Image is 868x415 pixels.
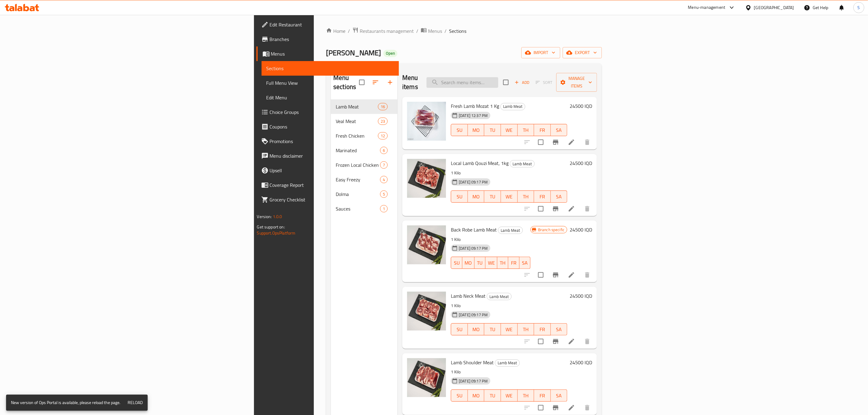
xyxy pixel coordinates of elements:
span: 23 [378,118,387,124]
span: Manage items [561,75,592,90]
button: SA [551,323,568,335]
span: FR [511,259,517,267]
span: Frozen Local Chicken [336,161,380,169]
button: delete [580,334,595,349]
div: Veal Meat23 [331,114,397,129]
div: Lamb Meat [498,227,523,234]
span: Add item [512,78,532,87]
span: SU [454,192,465,201]
span: TH [520,391,532,400]
div: items [380,205,388,212]
span: MO [470,126,482,135]
p: 1 Kilo [451,302,567,310]
button: SA [520,257,530,269]
span: TU [487,192,499,201]
a: Promotions [256,134,399,149]
span: TU [477,259,483,267]
div: items [378,118,388,125]
div: Lamb Meat [336,103,378,110]
h6: 24500 IQD [570,225,592,234]
span: SA [553,325,565,334]
button: FR [534,323,551,335]
button: delete [580,400,595,415]
a: Menus [256,46,399,61]
span: Select section [499,76,512,89]
button: Branch-specific-item [548,400,563,415]
span: 7 [380,162,387,168]
div: Lamb Meat [510,160,535,167]
span: TH [500,259,506,267]
a: Choice Groups [256,105,399,119]
button: MO [468,323,485,335]
button: SA [551,389,568,402]
span: [DATE] 09:17 PM [456,245,490,251]
li: / [444,27,447,35]
button: Reload [125,397,145,408]
span: MO [470,192,482,201]
span: Edit Restaurant [270,21,394,28]
button: Branch-specific-item [548,135,563,149]
button: TH [518,190,534,203]
div: Lamb Meat [500,103,525,110]
span: MO [470,325,482,334]
span: 6 [380,148,387,153]
span: SU [454,391,465,400]
span: Veal Meat [336,118,378,125]
button: delete [580,268,595,282]
a: Edit menu item [568,271,575,279]
nav: Menu sections [331,97,397,218]
a: Grocery Checklist [256,192,399,207]
img: Lamb Neck Meat [407,292,446,331]
span: Local Lamb Qouzi Meat, 1kg [451,159,509,168]
div: Fresh Chicken [336,132,378,139]
button: TU [484,323,501,335]
input: search [427,77,498,88]
span: Branch specific [536,227,567,233]
span: Lamb Neck Meat [451,291,485,300]
span: [DATE] 12:37 PM [456,113,490,118]
span: Branches [270,36,394,43]
span: [DATE] 09:17 PM [456,312,490,318]
h6: 24500 IQD [570,358,592,367]
span: Dolma [336,190,380,198]
a: Upsell [256,163,399,178]
button: import [521,47,560,58]
button: TH [497,257,508,269]
span: Marinated [336,147,380,154]
button: WE [485,257,497,269]
button: SU [451,257,462,269]
a: Full Menu View [262,76,399,90]
a: Menu disclaimer [256,149,399,163]
span: Lamb Meat [487,293,511,300]
span: Lamb Meat [498,227,523,234]
span: WE [503,325,515,334]
div: items [378,103,388,110]
button: Add section [383,75,397,90]
button: FR [534,190,551,203]
span: 1 [380,206,387,212]
button: Add [512,78,532,87]
span: WE [488,259,495,267]
a: Edit menu item [568,338,575,345]
span: FR [537,192,548,201]
button: MO [468,389,485,402]
button: WE [501,389,518,402]
button: SA [551,190,568,203]
span: WE [503,391,515,400]
button: Manage items [556,73,597,92]
a: Edit Menu [262,90,399,105]
span: WE [503,192,515,201]
div: Dolma5 [331,187,397,201]
span: Select to update [534,401,547,414]
div: items [378,132,388,139]
button: SU [451,190,468,203]
span: 16 [378,104,387,110]
div: Menu-management [688,4,726,11]
span: Lamb Meat [510,160,534,167]
span: MO [470,391,482,400]
button: FR [534,124,551,136]
span: 5 [380,191,387,197]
